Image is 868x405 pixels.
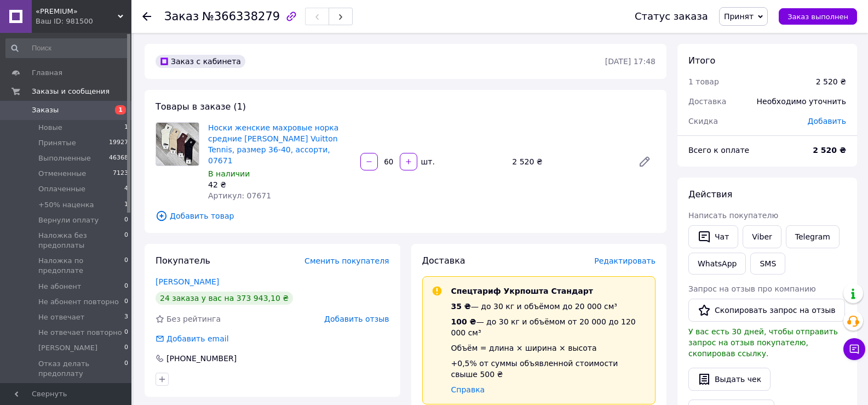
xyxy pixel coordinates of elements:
[688,211,778,220] span: Написать покупателю
[688,299,845,322] button: Скопировать запрос на отзыв
[38,312,84,322] span: Не отвечает
[451,385,485,394] a: Справка
[843,338,865,360] button: Чат с покупателем
[38,297,119,307] span: Не абонент повторно
[38,328,122,338] span: Не отвечает повторно
[451,301,647,312] div: — до 30 кг и объёмом до 20 000 см³
[38,231,124,250] span: Наложка без предоплаты
[165,333,230,344] div: Добавить email
[688,189,732,199] span: Действия
[750,89,853,113] div: Необходимо уточнить
[38,215,99,225] span: Вернули оплату
[688,225,738,248] button: Чат
[156,292,293,305] div: 24 заказа у вас на 373 943,10 ₴
[208,169,250,178] span: В наличии
[202,10,280,23] span: №366338279
[688,368,771,391] button: Выдать чек
[688,284,816,293] span: Запрос на отзыв про компанию
[451,317,476,326] span: 100 ₴
[634,151,656,173] a: Редактировать
[124,297,128,307] span: 0
[743,225,781,248] a: Viber
[113,169,128,179] span: 7123
[124,359,128,379] span: 0
[36,7,118,16] span: «PREMIUM»
[38,138,76,148] span: Принятые
[451,316,647,338] div: — до 30 кг и объёмом от 20 000 до 120 000 см³
[324,315,389,323] span: Добавить отзыв
[124,184,128,194] span: 4
[451,358,647,380] div: +0,5% от суммы объявленной стоимости свыше 500 ₴
[156,255,210,266] span: Покупатель
[142,11,151,22] div: Вернуться назад
[38,282,81,292] span: Не абонент
[109,138,128,148] span: 19927
[156,55,245,68] div: Заказ с кабинета
[787,13,848,21] span: Заказ выполнен
[688,146,749,155] span: Всего к оплате
[418,156,436,167] div: шт.
[154,333,230,344] div: Добавить email
[32,105,59,115] span: Заказы
[813,146,846,155] b: 2 520 ₴
[304,256,389,265] span: Сменить покупателя
[124,231,128,250] span: 0
[165,353,238,364] div: [PHONE_NUMBER]
[124,282,128,292] span: 0
[124,343,128,353] span: 0
[724,12,754,21] span: Принят
[38,184,85,194] span: Оплаченные
[779,8,857,25] button: Заказ выполнен
[109,153,128,163] span: 46368
[451,287,593,295] span: Спецтариф Укрпошта Стандарт
[156,210,656,222] span: Добавить товар
[32,87,110,96] span: Заказы и сообщения
[451,343,647,353] div: Объём = длина × ширина × высота
[688,253,746,275] a: WhatsApp
[786,225,840,248] a: Telegram
[508,154,629,169] div: 2 520 ₴
[124,256,128,276] span: 0
[808,117,846,126] span: Добавить
[816,76,846,87] div: 2 520 ₴
[124,215,128,225] span: 0
[38,153,91,163] span: Выполненные
[124,312,128,322] span: 3
[422,255,465,266] span: Доставка
[688,77,719,86] span: 1 товар
[166,315,221,323] span: Без рейтинга
[451,302,471,311] span: 35 ₴
[38,256,124,276] span: Наложка по предоплате
[32,68,62,78] span: Главная
[124,200,128,210] span: 1
[36,16,131,26] div: Ваш ID: 981500
[115,105,126,115] span: 1
[38,359,124,379] span: Отказ делать предоплату
[38,169,86,179] span: Отмененные
[164,10,199,23] span: Заказ
[750,253,785,275] button: SMS
[156,277,219,286] a: [PERSON_NAME]
[38,123,62,133] span: Новые
[124,123,128,133] span: 1
[124,328,128,338] span: 0
[208,191,271,200] span: Артикул: 07671
[688,117,718,126] span: Скидка
[605,57,656,66] time: [DATE] 17:48
[5,38,129,58] input: Поиск
[688,327,838,358] span: У вас есть 30 дней, чтобы отправить запрос на отзыв покупателю, скопировав ссылку.
[688,55,715,66] span: Итого
[208,123,338,165] a: Носки женские махровые норка средние [PERSON_NAME] Vuitton Tennis, размер 36-40, ассорти, 07671
[635,11,708,22] div: Статус заказа
[688,97,726,106] span: Доставка
[38,200,94,210] span: +50% наценка
[38,343,97,353] span: [PERSON_NAME]
[156,123,199,166] img: Носки женские махровые норка средние Louis Vuitton Tennis, размер 36-40, ассорти, 07671
[156,101,246,112] span: Товары в заказе (1)
[594,256,656,265] span: Редактировать
[208,179,352,190] div: 42 ₴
